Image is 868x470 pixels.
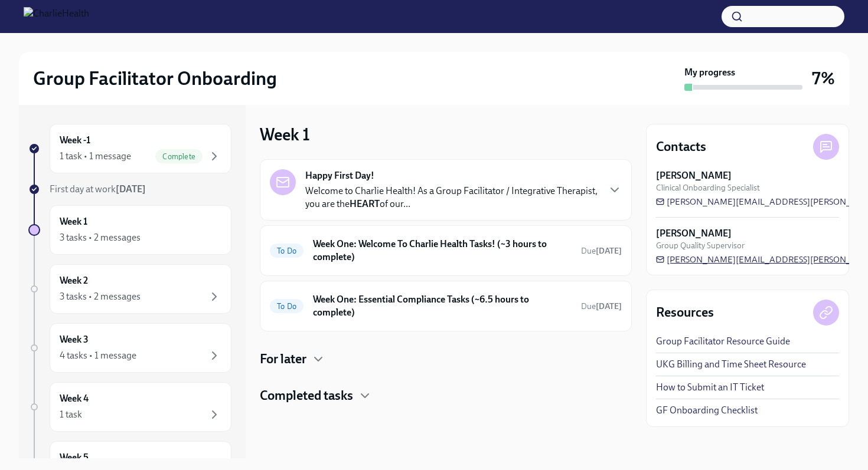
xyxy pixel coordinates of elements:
a: First day at work[DATE] [28,183,231,196]
h6: Week 3 [60,333,89,346]
h6: Week -1 [60,134,90,147]
strong: HEART [350,198,380,209]
a: Week 23 tasks • 2 messages [28,264,231,314]
h6: Week 1 [60,215,87,228]
img: CharlieHealth [24,7,89,26]
h6: Week 5 [60,451,89,464]
a: Week -11 task • 1 messageComplete [28,124,231,173]
div: Completed tasks [260,387,632,405]
div: 1 task • 1 message [60,150,131,163]
div: 1 task [60,408,82,421]
a: To DoWeek One: Welcome To Charlie Health Tasks! (~3 hours to complete)Due[DATE] [270,235,622,266]
div: 3 tasks • 2 messages [60,290,141,303]
h6: Week One: Essential Compliance Tasks (~6.5 hours to complete) [313,293,572,319]
a: GF Onboarding Checklist [656,404,758,417]
h4: Resources [656,304,714,321]
strong: [PERSON_NAME] [656,169,732,182]
a: Group Facilitator Resource Guide [656,335,790,348]
strong: [DATE] [116,183,146,195]
span: Group Quality Supervisor [656,240,745,251]
a: UKG Billing and Time Sheet Resource [656,358,806,371]
span: To Do [270,302,304,311]
span: Due [581,246,622,256]
h4: Completed tasks [260,387,353,405]
div: 3 tasks • 2 messages [60,231,141,244]
a: How to Submit an IT Ticket [656,381,764,394]
strong: [DATE] [596,246,622,256]
p: Welcome to Charlie Health! As a Group Facilitator / Integrative Therapist, you are the of our... [305,185,598,211]
span: To Do [270,246,304,255]
h6: Week 4 [60,392,89,405]
h6: Week One: Welcome To Charlie Health Tasks! (~3 hours to complete) [313,238,572,264]
span: Complete [155,152,203,161]
span: August 25th, 2025 09:00 [581,301,622,312]
strong: My progress [684,66,735,79]
h4: For later [260,350,306,368]
h3: Week 1 [260,124,310,145]
a: Week 34 tasks • 1 message [28,323,231,373]
div: 4 tasks • 1 message [60,349,136,362]
a: Week 13 tasks • 2 messages [28,205,231,255]
span: First day at work [50,183,146,195]
strong: [PERSON_NAME] [656,227,732,240]
h3: 7% [812,68,835,89]
a: Week 41 task [28,382,231,432]
strong: [DATE] [596,301,622,311]
strong: Happy First Day! [305,169,374,182]
span: August 25th, 2025 09:00 [581,245,622,257]
a: To DoWeek One: Essential Compliance Tasks (~6.5 hours to complete)Due[DATE] [270,291,622,321]
div: For later [260,350,632,368]
h6: Week 2 [60,274,88,287]
h4: Contacts [656,138,706,156]
h2: Group Facilitator Onboarding [33,67,277,90]
span: Clinical Onboarding Specialist [656,182,760,193]
span: Due [581,301,622,311]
